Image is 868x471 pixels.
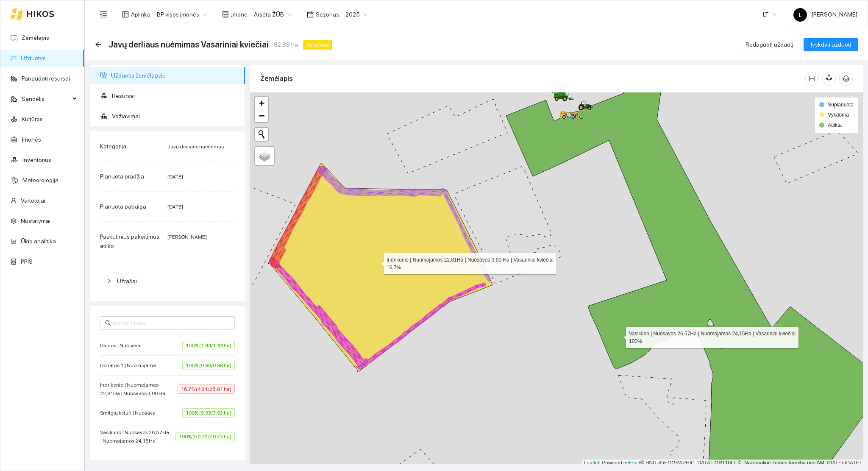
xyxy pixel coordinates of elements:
[259,98,264,108] span: +
[131,10,152,19] span: Aplinka :
[100,271,235,291] div: Užrašai
[799,8,802,22] span: L
[582,460,863,467] div: | Powered by © HNIT-[GEOGRAPHIC_DATA]; ORT10LT ©, Nacionalinė žemės tarnyba prie AM, [DATE]-[DATE]
[167,204,183,210] span: [DATE]
[21,238,56,245] a: Ūkio analitika
[178,385,235,394] span: 16.7% (4.31/25.81 ha)
[828,122,842,128] span: Atlikta
[167,234,207,240] span: [PERSON_NAME]
[112,87,238,104] span: Resursai
[182,341,235,350] span: 100% (1.44/1.44 ha)
[100,381,178,398] span: Indrikonio | Nuomojamos 22,81Ha | Nuosavos 3,00 Ha
[113,318,230,328] input: Ieškoti lauko
[793,11,857,18] span: [PERSON_NAME]
[763,8,776,21] span: LT
[345,8,367,21] span: 2025
[182,361,235,370] span: 100% (0.99/0.99 ha)
[105,320,111,326] span: search
[21,258,33,265] a: PPIS
[303,40,332,50] span: Vykdoma
[806,75,818,82] span: column-width
[804,38,858,51] button: Įvykdyti užduotį
[254,8,292,21] span: Arsėta ŽŪB
[21,55,46,61] a: Užduotys
[117,278,137,284] span: Užrašai
[100,361,160,370] span: Donatos 1 | Nuomojama
[255,109,268,122] a: Zoom out
[307,11,314,18] span: calendar
[22,90,70,107] span: Sandėlis
[739,38,800,51] button: Redaguoti užduotį
[739,41,800,48] a: Redaguoti užduotį
[828,102,854,108] span: Suplanuota
[259,110,264,121] span: −
[255,97,268,109] a: Zoom in
[22,75,70,82] a: Panaudoti resursai
[100,409,160,417] span: Smilgių keturi | Nuosava
[22,34,49,41] a: Žemėlapis
[100,143,126,150] span: Kategorija
[274,40,298,49] span: 82.89 ha
[746,40,793,49] span: Redaguoti užduotį
[95,41,102,48] span: arrow-left
[222,11,229,18] span: shop
[111,67,238,84] span: Užduotis žemėlapyje
[639,460,640,466] span: |
[22,156,51,163] a: Inventorius
[21,197,45,204] a: Vartotojai
[255,128,268,141] button: Initiate a new search
[22,177,58,184] a: Meteorologija
[805,72,819,86] button: column-width
[100,173,144,180] span: Planuota pradžia
[22,136,41,143] a: Įmonės
[167,174,183,180] span: [DATE]
[122,11,129,18] span: layout
[100,341,145,350] span: Dainos | Nuosava
[100,428,175,445] span: Vasiliūno | Nuosavos 26,57Ha | Nuomojamos 24,15Ha
[175,432,235,441] span: 100% (50.72/50.72 ha)
[112,108,238,125] span: Važiavimai
[260,67,805,91] div: Žemėlapis
[810,40,851,49] span: Įvykdyti užduotį
[107,279,112,284] span: right
[182,408,235,418] span: 100% (3.93/3.93 ha)
[255,147,274,165] a: Layers
[316,10,340,19] span: Sezonas :
[100,203,146,210] span: Planuota pabaiga
[100,233,159,249] span: Paskutinius pakeitimus atliko
[629,460,638,466] a: Esri
[21,217,50,224] a: Nustatymai
[108,38,269,51] span: Javų derliaus nuėmimas Vasariniai kviečiai
[95,41,102,48] div: Atgal
[828,112,849,118] span: Vykdoma
[22,116,43,123] a: Kultūros
[584,460,599,466] a: Leaflet
[95,6,112,23] button: menu-fold
[167,144,224,150] span: Javų derliaus nuėmimas
[157,8,207,21] span: BP visos įmonės
[231,10,249,19] span: Įmonė :
[100,11,107,18] span: menu-fold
